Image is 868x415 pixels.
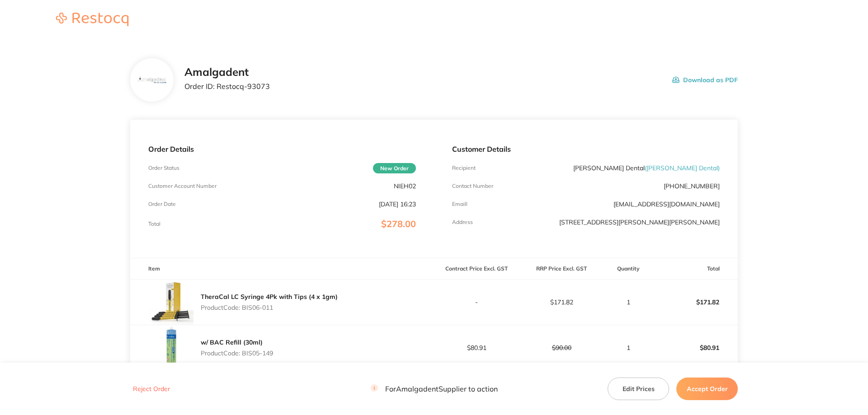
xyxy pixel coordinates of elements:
[653,291,737,313] p: $171.82
[452,201,467,207] p: Emaill
[47,13,137,26] img: Restocq logo
[604,258,653,280] th: Quantity
[148,280,193,325] img: Ymg1dGsxNw
[645,164,720,172] span: ( [PERSON_NAME] Dental )
[434,298,519,306] p: -
[608,378,669,400] button: Edit Prices
[130,385,173,393] button: Reject Order
[47,13,137,28] a: Restocq logo
[379,201,416,208] p: [DATE] 16:23
[452,145,720,153] p: Customer Details
[672,66,738,94] button: Download as PDF
[201,304,338,311] p: Product Code: BIS06-011
[519,258,604,280] th: RRP Price Excl. GST
[613,200,720,208] a: [EMAIL_ADDRESS][DOMAIN_NAME]
[148,201,176,207] p: Order Date
[452,165,476,171] p: Recipient
[373,163,416,173] span: New Order
[394,182,416,190] p: NIEH02
[604,298,652,306] p: 1
[434,344,519,351] p: $80.91
[519,344,604,351] p: $90.00
[381,218,416,229] span: $278.00
[653,337,737,359] p: $80.91
[452,219,473,225] p: Address
[130,258,434,280] th: Item
[676,378,738,400] button: Accept Order
[604,344,652,351] p: 1
[148,325,193,370] img: OXV1ZXRybw
[452,183,493,189] p: Contact Number
[371,385,498,393] p: For Amalgadent Supplier to action
[201,350,273,357] p: Product Code: BIS05-149
[148,183,217,189] p: Customer Account Number
[148,221,160,227] p: Total
[137,76,166,84] img: b285Ymlzag
[573,164,720,172] p: [PERSON_NAME] Dental
[664,182,720,190] p: [PHONE_NUMBER]
[201,293,338,301] a: TheraCal LC Syringe 4Pk with Tips (4 x 1gm)
[184,66,270,79] h2: Amalgadent
[148,145,416,153] p: Order Details
[519,298,604,306] p: $171.82
[184,82,270,90] p: Order ID: Restocq- 93073
[434,258,519,280] th: Contract Price Excl. GST
[653,258,738,280] th: Total
[148,165,179,171] p: Order Status
[559,219,720,226] p: [STREET_ADDRESS][PERSON_NAME][PERSON_NAME]
[201,338,263,346] a: w/ BAC Refill (30ml)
